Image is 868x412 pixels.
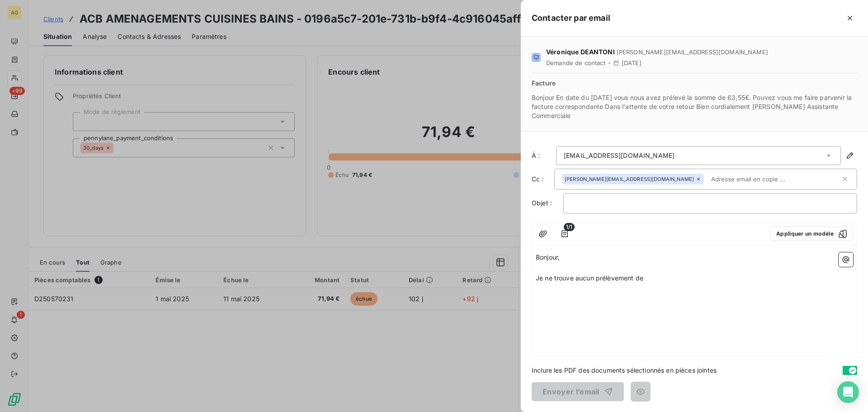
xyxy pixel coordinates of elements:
span: [PERSON_NAME][EMAIL_ADDRESS][DOMAIN_NAME] [617,48,768,56]
span: Véronique DEANTONI [546,47,615,57]
span: Inclure les PDF des documents sélectionnés en pièces jointes [532,365,717,375]
span: Demande de contact [546,59,605,66]
button: Appliquer un modèle [770,227,853,241]
span: Bonjour En date du [DATE] vous nous avez prélevé la somme de 63,55€. Pouvez vous me faire parveni... [532,93,857,120]
span: Bonjour, [536,253,560,261]
button: Envoyer l’email [532,382,624,401]
span: 1/1 [564,223,575,231]
span: [PERSON_NAME][EMAIL_ADDRESS][DOMAIN_NAME] [565,176,694,182]
span: Je ne trouve aucun prélèvement de [536,274,643,282]
span: [DATE] [622,59,642,66]
label: Cc : [532,175,554,184]
span: Facture [532,79,857,88]
div: [EMAIL_ADDRESS][DOMAIN_NAME] [564,151,675,160]
div: - [546,58,768,67]
div: Open Intercom Messenger [837,381,859,403]
input: Adresse email en copie ... [708,172,812,186]
span: Objet : [532,199,552,207]
h5: Contacter par email [532,12,610,24]
label: À : [532,151,554,160]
